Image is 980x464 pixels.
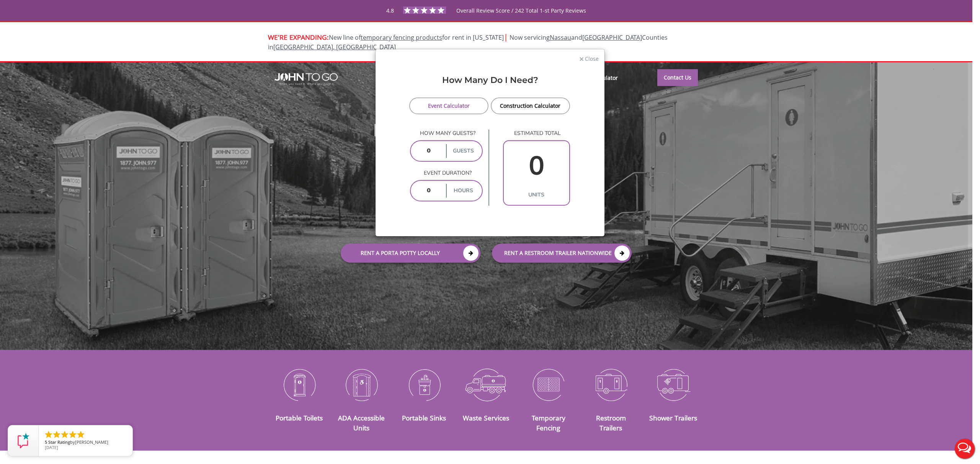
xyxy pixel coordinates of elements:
[45,439,47,445] span: 5
[506,188,567,202] label: units
[44,430,53,439] li: 
[45,445,58,450] span: [DATE]
[410,130,483,137] p: How many guests?
[45,440,126,445] span: by
[76,430,85,439] li: 
[413,184,445,198] input: 0
[68,430,77,439] li: 
[16,433,31,448] img: Review Rating
[410,169,483,177] p: Event duration?
[48,439,70,445] span: Star Rating
[75,439,108,445] span: [PERSON_NAME]
[506,144,567,188] input: 0
[584,54,599,62] span: Close
[446,184,480,198] label: hours
[949,433,980,464] button: Live Chat
[409,97,488,114] a: Event Calculator
[381,74,599,97] div: How Many Do I Need?
[579,53,584,64] span: ×
[579,54,599,63] button: Close
[60,430,69,439] li: 
[413,144,445,158] input: 0
[52,430,61,439] li: 
[491,97,570,114] a: Construction Calculator
[446,144,480,158] label: guests
[503,130,570,137] p: estimated total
